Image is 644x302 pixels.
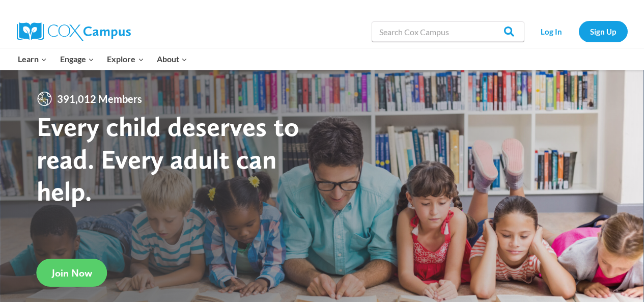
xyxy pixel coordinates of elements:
[37,259,107,287] a: Join Now
[579,21,628,42] a: Sign Up
[37,110,299,207] strong: Every child deserves to read. Every adult can help.
[17,22,131,41] img: Cox Campus
[372,21,524,42] input: Search Cox Campus
[60,52,94,66] span: Engage
[52,267,92,279] span: Join Now
[107,52,144,66] span: Explore
[529,21,628,42] nav: Secondary Navigation
[18,52,47,66] span: Learn
[53,91,146,107] span: 391,012 Members
[12,48,194,70] nav: Primary Navigation
[529,21,574,42] a: Log In
[157,52,187,66] span: About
